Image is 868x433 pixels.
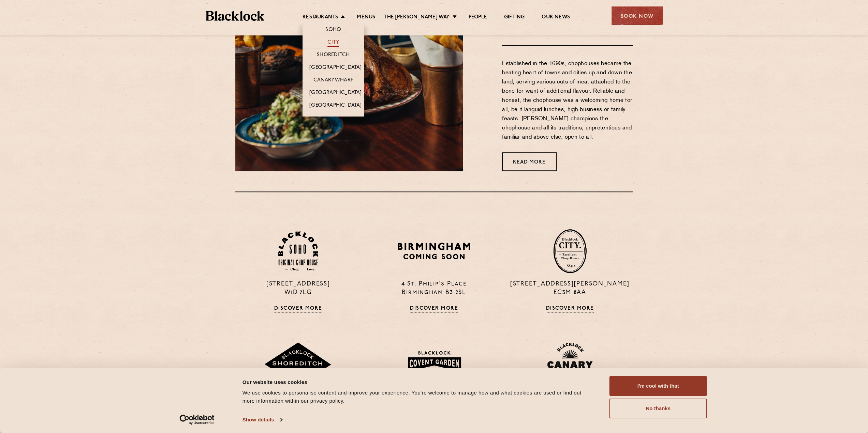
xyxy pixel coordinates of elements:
img: BLA_1470_CoventGarden_Website_Solid.svg [401,347,467,382]
a: [GEOGRAPHIC_DATA] [309,102,362,110]
img: City-stamp-default.svg [553,229,587,273]
img: BL_CW_Logo_Website.svg [547,342,593,387]
p: [STREET_ADDRESS] W1D 7LG [235,280,361,297]
a: Restaurants [303,14,338,21]
a: Shoreditch [317,52,350,59]
a: Discover More [274,306,322,312]
button: I'm cool with that [609,376,707,396]
a: Read More [502,152,557,171]
a: The [PERSON_NAME] Way [384,14,450,21]
img: Soho-stamp-default.svg [278,231,318,271]
a: Discover More [546,306,594,312]
div: We use cookies to personalise content and improve your experience. You're welcome to manage how a... [242,389,594,405]
a: City [327,39,339,47]
p: 4 St. Philip's Place Birmingham B3 2SL [371,280,497,297]
a: Soho [325,27,341,34]
img: BIRMINGHAM-P22_-e1747915156957.png [396,240,472,262]
a: Gifting [504,14,525,21]
a: Menus [357,14,375,21]
a: Usercentrics Cookiebot - opens in a new window [167,415,227,425]
a: [GEOGRAPHIC_DATA] [309,64,362,72]
img: BL_Textured_Logo-footer-cropped.svg [206,11,265,21]
div: Book Now [612,6,663,25]
a: People [469,14,487,21]
a: [GEOGRAPHIC_DATA] [309,90,362,97]
a: Canary Wharf [313,77,353,84]
a: Discover More [410,306,458,312]
a: Show details [242,415,282,425]
p: [STREET_ADDRESS][PERSON_NAME] EC3M 8AA [507,280,633,297]
p: Established in the 1690s, chophouses became the beating heart of towns and cities up and down the... [502,59,633,142]
div: Our website uses cookies [242,378,594,386]
a: Our News [542,14,570,21]
button: No thanks [609,399,707,418]
img: Shoreditch-stamp-v2-default.svg [264,342,332,387]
